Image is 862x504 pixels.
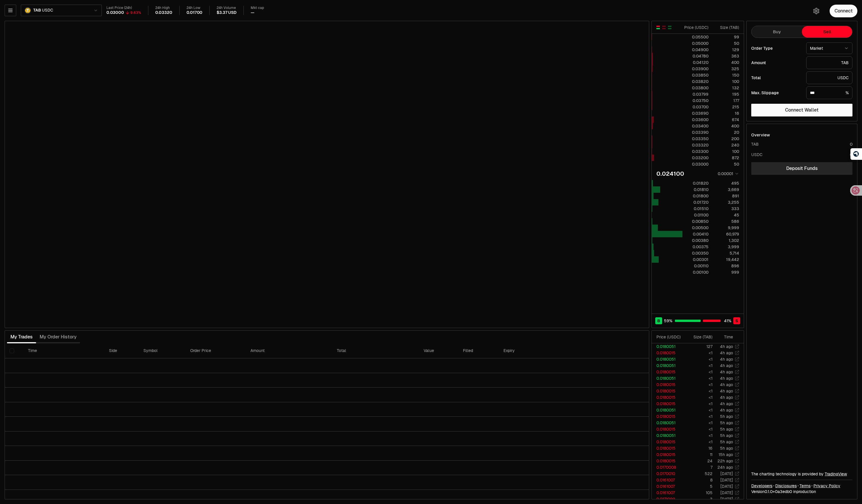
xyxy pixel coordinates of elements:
[713,53,739,59] div: 363
[720,414,733,419] time: 5h ago
[800,483,811,489] a: Terms
[806,71,852,84] div: USDC
[652,350,685,356] td: 0.0180015
[683,53,708,59] div: 0.04780
[720,388,733,394] time: 4h ago
[720,439,733,444] time: 5h ago
[683,129,708,135] div: 0.03390
[656,170,684,178] div: 0.024100
[720,401,733,406] time: 4h ago
[652,407,685,413] td: 0.0180051
[652,477,685,483] td: 0.0161007
[806,86,852,99] div: %
[217,6,236,10] div: 24h Volume
[685,458,713,464] td: 24
[139,343,186,358] th: Symbol
[751,483,772,489] a: Developers
[720,420,733,425] time: 5h ago
[685,470,713,477] td: 522
[720,350,733,355] time: 4h ago
[713,104,739,110] div: 215
[751,132,770,138] div: Overview
[683,206,708,212] div: 0.01510
[713,244,739,250] div: 3,999
[716,170,739,177] button: 0.00001
[724,318,731,324] span: 41 %
[720,477,733,483] time: [DATE]
[713,25,739,30] div: Size ( TAB )
[683,117,708,123] div: 0.03600
[652,394,685,401] td: 0.0180015
[685,401,713,407] td: <1
[186,343,246,358] th: Order Price
[719,452,733,457] time: 15h ago
[685,451,713,458] td: 11
[667,25,672,30] button: Show Buy Orders Only
[720,382,733,387] time: 4h ago
[685,420,713,426] td: <1
[713,40,739,46] div: 50
[664,318,672,324] span: 59 %
[683,66,708,72] div: 0.03900
[685,477,713,483] td: 8
[652,451,685,458] td: 0.0180015
[25,7,31,14] img: TAB.png
[713,60,739,65] div: 400
[713,123,739,129] div: 400
[683,98,708,103] div: 0.03750
[735,318,738,324] span: S
[685,369,713,375] td: <1
[685,413,713,420] td: <1
[106,6,141,10] div: Last Price (24h)
[499,343,577,358] th: Expiry
[683,25,708,30] div: Price ( USDC )
[130,10,141,15] div: 9.63%
[685,464,713,470] td: 7
[690,334,713,340] div: Size ( TAB )
[685,490,713,496] td: 105
[246,343,333,358] th: Amount
[802,26,852,38] button: Sell
[652,445,685,451] td: 0.0180015
[713,206,739,212] div: 333
[652,381,685,388] td: 0.0180015
[713,263,739,269] div: 896
[683,263,708,269] div: 0.00110
[652,388,685,394] td: 0.0180015
[713,34,739,40] div: 99
[5,21,649,328] iframe: Financial Chart
[720,376,733,381] time: 4h ago
[717,465,733,470] time: 24h ago
[683,142,708,148] div: 0.03320
[652,496,685,502] td: 0.0171099
[685,350,713,356] td: <1
[683,110,708,116] div: 0.03690
[685,496,713,502] td: 3
[187,10,203,15] div: 0.01700
[751,76,802,80] div: Total
[106,10,124,15] div: 0.03000
[251,6,264,10] div: Mkt cap
[685,483,713,490] td: 5
[713,180,739,186] div: 495
[419,343,458,358] th: Value
[720,433,733,438] time: 5h ago
[685,407,713,413] td: <1
[713,212,739,218] div: 45
[656,25,660,30] button: Show Buy and Sell Orders
[713,85,739,91] div: 132
[713,136,739,142] div: 200
[720,395,733,400] time: 4h ago
[720,496,733,502] time: [DATE]
[806,56,852,69] div: TAB
[751,152,763,157] div: USDC
[713,66,739,72] div: 325
[155,10,172,15] div: 0.03320
[652,343,685,350] td: 0.0180051
[187,6,203,10] div: 24h Low
[683,231,708,237] div: 0.00410
[652,356,685,362] td: 0.0180051
[683,149,708,154] div: 0.03300
[652,470,685,477] td: 0.0170010
[751,104,852,116] button: Connect Wallet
